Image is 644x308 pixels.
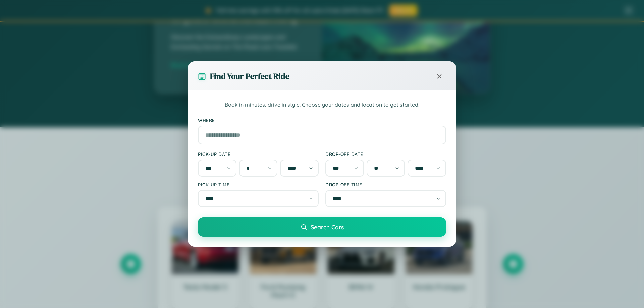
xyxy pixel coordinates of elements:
[198,101,446,109] p: Book in minutes, drive in style. Choose your dates and location to get started.
[198,151,319,157] label: Pick-up Date
[198,117,446,123] label: Where
[325,182,446,187] label: Drop-off Time
[311,223,344,231] span: Search Cars
[198,182,319,187] label: Pick-up Time
[325,151,446,157] label: Drop-off Date
[210,71,289,82] h3: Find Your Perfect Ride
[198,217,446,237] button: Search Cars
